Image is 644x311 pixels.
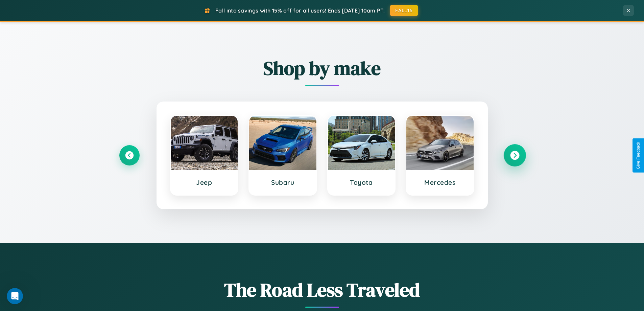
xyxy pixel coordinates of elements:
[413,178,467,186] h3: Mercedes
[177,178,231,186] h3: Jeep
[636,142,641,169] div: Give Feedback
[119,277,525,303] h1: The Road Less Traveled
[335,178,388,186] h3: Toyota
[7,288,23,304] iframe: Intercom live chat
[215,7,385,14] span: Fall into savings with 15% off for all users! Ends [DATE] 10am PT.
[119,55,525,81] h2: Shop by make
[256,178,310,186] h3: Subaru
[390,5,418,16] button: FALL15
